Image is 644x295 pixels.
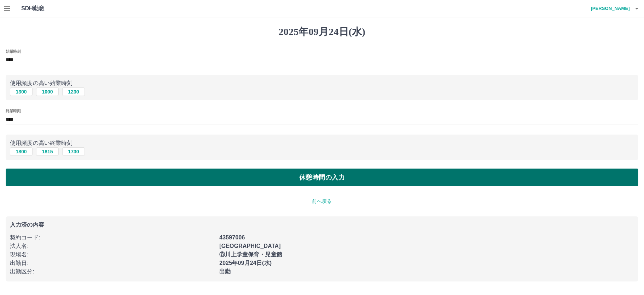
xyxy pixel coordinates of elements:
[6,169,638,186] button: 休憩時間の入力
[10,147,33,156] button: 1800
[6,49,21,54] label: 始業時刻
[219,260,272,266] b: 2025年09月24日(水)
[36,87,59,96] button: 1000
[10,250,215,259] p: 現場名 :
[10,242,215,250] p: 法人名 :
[10,139,634,147] p: 使用頻度の高い終業時刻
[10,79,634,87] p: 使用頻度の高い始業時刻
[62,147,85,156] button: 1730
[10,222,634,228] p: 入力済の内容
[219,234,245,240] b: 43597006
[219,243,281,249] b: [GEOGRAPHIC_DATA]
[36,147,59,156] button: 1815
[10,267,215,276] p: 出勤区分 :
[6,198,638,205] p: 前へ戻る
[10,87,33,96] button: 1300
[10,233,215,242] p: 契約コード :
[10,259,215,267] p: 出勤日 :
[219,268,231,274] b: 出勤
[62,87,85,96] button: 1230
[6,108,21,114] label: 終業時刻
[6,26,638,38] h1: 2025年09月24日(水)
[219,251,282,257] b: ⑥川上学童保育・児童館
